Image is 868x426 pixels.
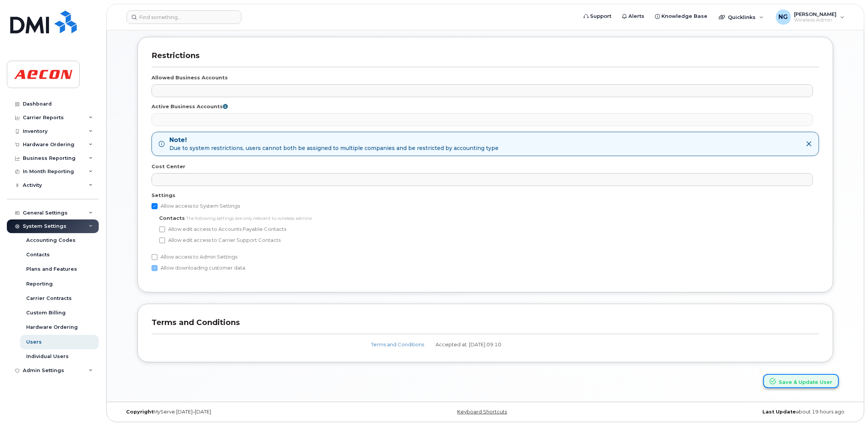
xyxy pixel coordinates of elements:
span: Knowledge Base [661,13,707,20]
label: Allow access to System Settings [152,202,240,211]
label: Cost Center [152,163,185,170]
a: Terms and Conditions [371,341,424,347]
strong: Last Update [762,409,796,415]
a: Knowledge Base [650,9,713,24]
h3: Terms and Conditions [152,318,819,334]
label: Allowed Business Accounts [152,74,228,81]
strong: Copyright [126,409,153,415]
span: [PERSON_NAME] [794,11,836,17]
span: Quicklinks [728,14,756,20]
input: Allow edit access to Accounts Payable Contacts [159,226,165,232]
input: Find something... [126,10,241,24]
div: about 19 hours ago [607,409,850,415]
label: Allow downloading customer data [152,263,245,273]
button: Save & Update User [763,374,839,388]
a: Alerts [617,9,650,24]
label: Allow access to Admin Settings [152,252,237,262]
input: Allow access to System Settings [152,203,158,209]
a: Keyboard Shortcuts [457,409,507,415]
span: Wireless Admin [794,17,836,23]
span: Due to system restrictions, users cannot both be assigned to multiple companies and be restricted... [169,144,499,152]
input: Allow edit access to Carrier Support Contacts [159,237,165,243]
label: Settings [152,192,175,199]
div: Quicklinks [713,9,769,25]
span: Support [590,13,611,20]
span: The following settings are only relevant to wireless admins [186,215,312,221]
input: Allow access to Admin Settings [152,254,158,260]
label: Allow edit access to Accounts Payable Contacts [159,225,286,234]
input: Allow downloading customer data [152,265,158,271]
strong: Note! [169,136,499,145]
a: Support [578,9,617,24]
div: MyServe [DATE]–[DATE] [120,409,364,415]
label: Allow edit access to Carrier Support Contacts [159,236,281,245]
span: NG [778,13,788,22]
div: Accepted at: [DATE] 09:10 [430,341,819,348]
i: Accounts adjusted to view over the interface. If none selected then all information of allowed ac... [223,104,228,109]
span: Alerts [628,13,644,20]
div: Nicole Guida [770,9,850,25]
label: Contacts [159,215,185,222]
label: Active Business Accounts [152,103,228,110]
h3: Restrictions [152,51,819,67]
